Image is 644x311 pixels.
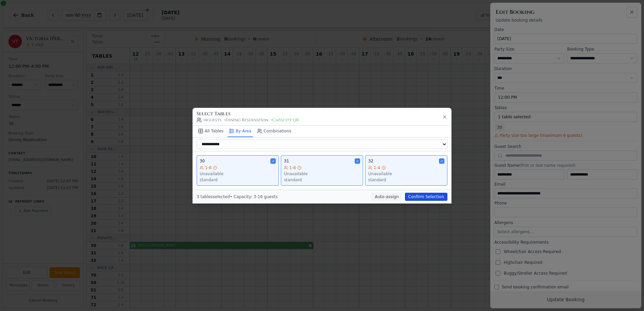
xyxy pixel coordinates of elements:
[224,117,268,123] span: • Dining Reservation
[205,165,212,170] span: 1-6
[368,177,444,183] div: standard
[200,171,276,177] div: Unavailable
[368,171,444,177] div: Unavailable
[197,111,299,117] h3: Select Tables
[271,117,299,123] span: • Capacity OK
[197,117,222,123] span: 14 guests
[365,155,447,186] button: 321-4Unavailablestandard
[284,177,360,183] div: standard
[281,155,363,186] button: 311-6Unavailablestandard
[289,165,296,170] span: 1-6
[197,194,277,199] span: 3 tables selected • Capacity: 3-16 guests
[200,177,276,183] div: standard
[256,126,293,137] button: Combinations
[200,158,205,164] span: 30
[372,193,402,201] button: Auto-assign
[405,193,447,201] button: Confirm Selection
[374,165,380,170] span: 1-4
[368,158,373,164] span: 32
[284,158,289,164] span: 31
[197,155,279,186] button: 301-6Unavailablestandard
[228,126,253,137] button: By Area
[284,171,360,177] div: Unavailable
[197,126,225,137] button: All Tables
